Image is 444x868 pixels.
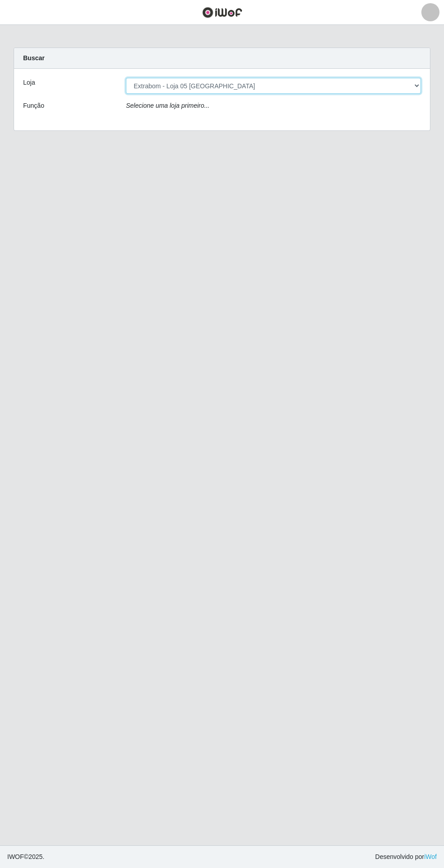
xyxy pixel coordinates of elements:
span: © 2025 . [7,852,44,862]
a: iWof [424,853,437,860]
span: Desenvolvido por [375,852,437,862]
span: IWOF [7,853,24,860]
i: Selecione uma loja primeiro... [126,102,209,109]
label: Loja [23,78,35,87]
label: Função [23,101,44,110]
strong: Buscar [23,54,44,62]
img: CoreUI Logo [202,7,242,18]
